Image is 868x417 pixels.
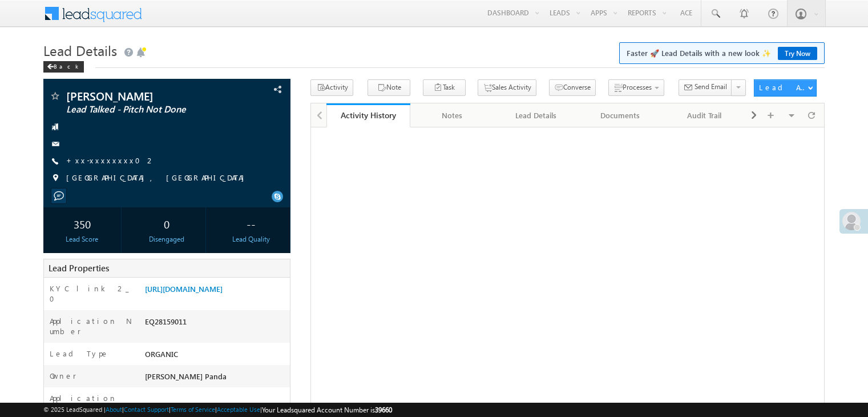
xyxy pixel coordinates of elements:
div: EQ28159011 [142,316,290,332]
span: Processes [623,83,652,91]
div: Lead Quality [215,234,287,244]
div: Lead Score [46,234,118,244]
span: 39660 [375,406,392,414]
span: [GEOGRAPHIC_DATA], [GEOGRAPHIC_DATA] [66,173,250,184]
div: ORGANIC [142,348,290,364]
a: About [106,406,122,413]
a: Back [43,61,90,70]
span: Send Email [695,82,727,92]
span: [PERSON_NAME] [66,90,219,102]
label: Application Number [50,316,133,336]
a: Notes [410,103,494,127]
button: Note [368,79,410,96]
a: Acceptable Use [217,406,260,413]
span: © 2025 LeadSquared | | | | | [43,404,392,415]
button: Activity [310,79,353,96]
div: Lead Details [504,109,568,122]
a: Activity History [326,103,410,127]
a: [URL][DOMAIN_NAME] [145,284,223,294]
button: Send Email [679,79,732,96]
a: Documents [579,103,663,127]
span: Lead Properties [49,262,109,274]
div: 350 [46,213,118,234]
div: Back [43,61,84,73]
button: Converse [549,79,596,96]
span: Lead Talked - Pitch Not Done [66,104,219,115]
label: KYC link 2_0 [50,283,133,304]
label: Owner [50,371,76,381]
div: Disengaged [131,234,203,244]
label: Lead Type [50,348,109,359]
button: Task [423,79,466,96]
button: Lead Actions [754,79,817,97]
div: Notes [419,109,484,122]
div: Activity History [335,110,402,121]
span: Faster 🚀 Lead Details with a new look ✨ [627,47,817,59]
button: Processes [608,79,664,96]
span: [PERSON_NAME] Panda [145,371,227,381]
div: Lead Actions [759,82,808,93]
label: Application Status [50,393,133,414]
a: Terms of Service [171,406,215,413]
a: Audit Trail [663,103,747,127]
span: Lead Details [43,41,117,59]
a: +xx-xxxxxxxx02 [66,155,155,165]
div: -- [215,213,287,234]
a: Contact Support [124,406,169,413]
div: Documents [588,109,652,122]
div: Audit Trail [672,109,737,122]
div: 0 [131,213,203,234]
button: Sales Activity [478,79,536,96]
a: Lead Details [495,103,579,127]
span: Your Leadsquared Account Number is [262,406,392,414]
a: Try Now [778,47,817,60]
